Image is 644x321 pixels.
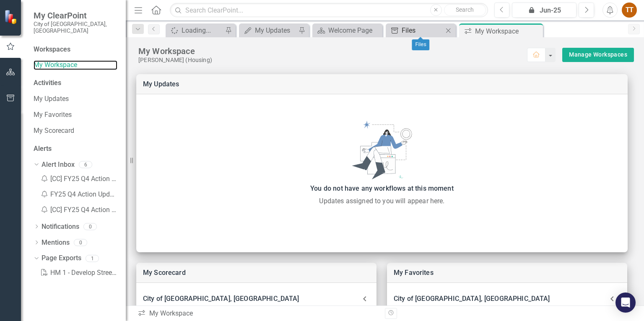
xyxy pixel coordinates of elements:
[444,4,486,16] button: Search
[34,10,117,21] span: My ClearPoint
[241,25,296,36] a: My Updates
[622,3,637,18] button: TT
[138,57,527,64] div: [PERSON_NAME] (Housing)
[394,293,604,305] div: City of [GEOGRAPHIC_DATA], [GEOGRAPHIC_DATA]
[4,10,19,24] img: ClearPoint Strategy
[569,49,627,60] a: Manage Workspaces
[38,187,117,202] div: FY25 Q4 Action Updates Reminder
[143,293,360,305] div: City of [GEOGRAPHIC_DATA], [GEOGRAPHIC_DATA]
[412,39,429,50] div: Files
[314,25,380,36] a: Welcome Page
[74,239,87,246] div: 0
[38,202,117,218] div: [CC] FY25 Q4 Action Updates Reminder
[387,290,627,308] div: City of [GEOGRAPHIC_DATA], [GEOGRAPHIC_DATA]
[143,80,179,88] a: My Updates
[512,3,576,18] button: Jun-25
[140,183,623,194] div: You do not have any workflows at this moment
[34,78,117,88] div: Activities
[388,25,443,36] a: Files
[143,269,186,277] a: My Scorecard
[138,309,379,318] div: My Workspace
[34,45,70,54] div: Workspaces
[42,254,81,263] a: Page Exports
[394,269,434,277] a: My Favorites
[515,5,574,16] div: Jun-25
[140,196,623,206] div: Updates assigned to you will appear here.
[34,21,117,34] small: City of [GEOGRAPHIC_DATA], [GEOGRAPHIC_DATA]
[42,160,75,170] a: Alert Inbox
[562,48,634,62] div: split button
[168,25,223,36] a: Loading...
[34,110,117,120] a: My Favorites
[38,265,117,281] a: HM 1 - Develop Street Outreach
[615,293,636,313] div: Open Intercom Messenger
[42,238,70,248] a: Mentions
[402,25,443,36] div: Files
[34,144,117,154] div: Alerts
[562,48,634,62] button: Manage Workspaces
[170,3,488,18] input: Search ClearPoint...
[34,126,117,136] a: My Scorecard
[86,255,99,262] div: 1
[42,222,79,232] a: Notifications
[79,161,92,168] div: 6
[328,25,380,36] div: Welcome Page
[83,223,97,230] div: 0
[138,46,527,57] div: My Workspace
[34,60,117,70] a: My Workspace
[136,290,377,308] div: City of [GEOGRAPHIC_DATA], [GEOGRAPHIC_DATA]
[182,25,223,36] div: Loading...
[475,26,541,36] div: My Workspace
[34,94,117,104] a: My Updates
[255,25,296,36] div: My Updates
[38,171,117,187] div: [CC] FY25 Q4 Action Updates Reminder
[456,6,474,13] span: Search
